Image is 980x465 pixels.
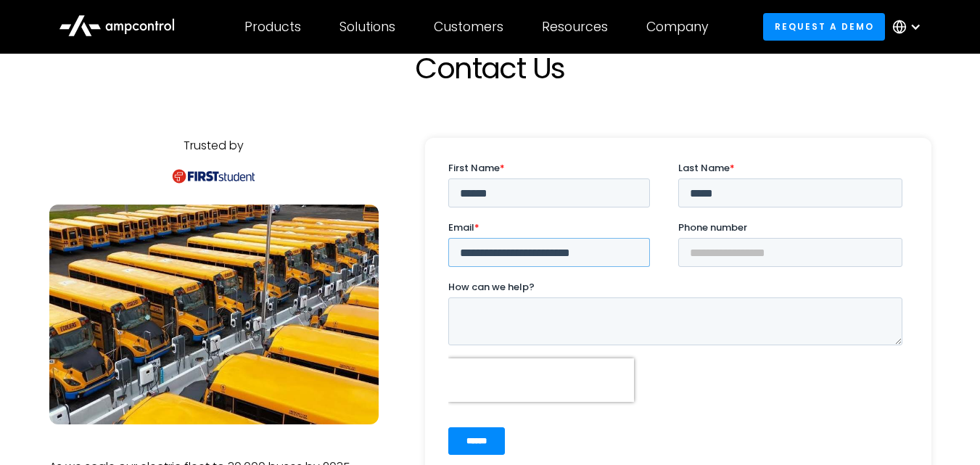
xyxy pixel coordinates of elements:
[244,19,301,35] div: Products
[339,19,395,35] div: Solutions
[763,13,885,40] a: Request a demo
[646,19,709,35] div: Company
[434,19,503,35] div: Customers
[542,19,608,35] div: Resources
[171,51,810,86] h1: Contact Us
